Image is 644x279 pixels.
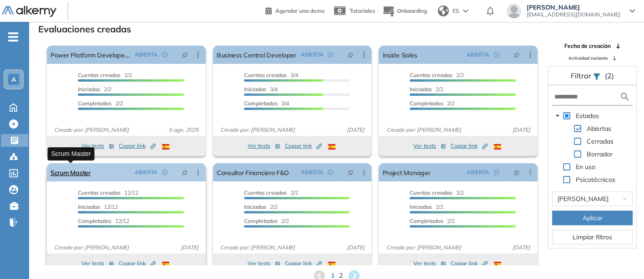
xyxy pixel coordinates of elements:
img: arrow [463,9,468,13]
span: Copiar link [285,142,322,150]
span: Copiar link [451,259,487,268]
span: Agendar una demo [275,7,325,14]
span: A [11,76,16,83]
img: ESP [162,262,169,267]
span: 12/12 [78,203,118,210]
span: Creado por: [PERSON_NAME] [217,243,299,252]
span: [PERSON_NAME] [527,4,620,11]
button: pushpin [507,165,527,180]
span: 2/2 [410,203,443,210]
span: Psicotécnicos [574,174,617,185]
span: [DATE] [509,126,534,134]
button: Onboarding [382,1,427,21]
span: 2/2 [410,100,455,107]
span: Estados [574,110,601,121]
a: Inside Sales [382,46,417,64]
span: Copiar link [119,142,156,150]
a: Power Platform Developer CRM [51,46,131,64]
span: Cuentas creadas [78,72,121,78]
button: Ver tests [248,258,280,269]
button: Ver tests [413,140,446,151]
a: Consultor Financiero F&O [217,163,289,181]
a: Agendar una demo [265,5,325,15]
span: pushpin [182,51,188,58]
span: Iniciadas [78,203,100,210]
button: Ver tests [81,258,114,269]
img: ESP [494,144,501,150]
span: Cerradas [587,137,614,145]
span: Completados [244,217,278,224]
span: Completados [78,100,112,107]
button: pushpin [340,165,360,180]
span: Borrador [587,150,613,158]
span: 2/2 [410,217,455,224]
span: Iniciadas [410,203,432,210]
span: En uso [574,161,597,172]
span: Iniciadas [410,86,432,93]
span: 3/4 [244,86,278,93]
span: pushpin [182,169,188,176]
span: check-circle [328,52,333,57]
img: world [438,5,449,16]
span: 2/2 [410,189,464,196]
span: En uso [576,163,595,171]
img: ESP [494,262,501,267]
span: check-circle [494,52,499,57]
span: Limpiar filtros [573,232,612,242]
span: Iniciadas [244,86,266,93]
span: Creado por: [PERSON_NAME] [382,126,464,134]
button: pushpin [175,47,195,62]
span: 12/12 [78,189,138,196]
span: (2) [605,70,614,81]
span: pushpin [347,169,354,176]
button: Copiar link [119,258,156,269]
span: 2/2 [78,72,132,78]
span: Iniciadas [244,203,266,210]
span: check-circle [328,170,333,175]
span: Copiar link [285,259,322,268]
span: Andrea Avila [558,192,627,206]
span: Filtrar [571,71,593,80]
span: check-circle [162,170,167,175]
span: ABIERTA [467,51,489,59]
a: Project Manager [382,163,430,181]
img: search icon [619,91,630,103]
button: Copiar link [119,140,156,151]
span: Cuentas creadas [410,72,452,78]
span: Estados [576,112,599,120]
span: Cuentas creadas [78,189,121,196]
span: 2/2 [410,72,464,78]
span: Cuentas creadas [410,189,452,196]
span: 12/12 [78,217,129,224]
span: Cerradas [585,136,615,147]
span: 2/2 [244,189,298,196]
span: ABIERTA [135,51,157,59]
span: Fecha de creación [564,42,611,50]
button: Copiar link [285,258,322,269]
span: ABIERTA [300,51,323,59]
img: ESP [162,144,169,150]
span: Creado por: [PERSON_NAME] [217,126,299,134]
span: 2/2 [78,86,112,93]
span: [EMAIL_ADDRESS][DOMAIN_NAME] [527,11,620,18]
img: ESP [328,144,335,150]
span: 3/4 [244,100,289,107]
span: 2/2 [244,217,289,224]
span: 6 ago. 2025 [165,126,202,134]
span: Completados [410,100,443,107]
button: Aplicar [552,211,633,225]
span: Copiar link [119,259,156,268]
span: [DATE] [343,243,368,252]
button: Copiar link [451,258,487,269]
a: Scrum Master [51,163,91,181]
span: ABIERTA [300,168,323,176]
span: [DATE] [509,243,534,252]
span: Abiertas [587,124,611,133]
span: pushpin [347,51,354,58]
button: Ver tests [413,258,446,269]
span: Copiar link [451,142,487,150]
img: ESP [328,262,335,267]
button: Limpiar filtros [552,230,633,244]
span: Iniciadas [78,86,100,93]
span: caret-down [555,114,560,118]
